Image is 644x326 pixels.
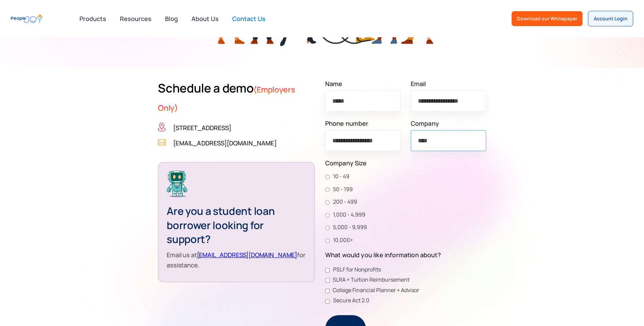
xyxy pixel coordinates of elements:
input: PSLF for Nonprofits [325,268,330,272]
a: [EMAIL_ADDRESS][DOMAIN_NAME] [197,251,297,259]
a: Blog [161,11,182,26]
div: Products [75,12,110,25]
span: 50 - 199 [330,185,353,194]
img: Icon [158,123,166,131]
a: Account Login [588,11,633,26]
a: Contact Us [228,11,270,26]
span: Schedule a demo [158,80,253,96]
span: SLRA + Tuition Reimbursement [330,276,409,284]
span: 1,000 - 4,999 [330,210,365,219]
span: 10 - 49 [330,172,349,181]
input: College Financial Planner + Advisor [325,289,330,293]
span: 10,000+ [330,236,353,245]
label: Email [411,79,486,89]
input: 5,000 - 9,999 [325,226,330,230]
div: Account Login [594,15,627,22]
span: College Financial Planner + Advisor [330,286,419,295]
input: 50 - 199 [325,187,330,192]
p: Email us at for assistance. [167,250,306,270]
label: Company Size [325,158,486,168]
input: 10,000+ [325,239,330,243]
div: Download our Whitepaper [517,15,577,22]
a: [EMAIL_ADDRESS][DOMAIN_NAME] [173,138,276,148]
p: [STREET_ADDRESS] [173,123,231,133]
input: 10 - 49 [325,175,330,179]
img: Icon [158,138,166,147]
label: Name [325,79,401,89]
input: 1,000 - 4,999 [325,213,330,218]
a: Resources [116,11,155,26]
input: SLRA + Tuition Reimbursement [325,278,330,283]
a: home [11,11,43,26]
a: About Us [187,11,223,26]
span: 5,000 - 9,999 [330,223,367,232]
span: Secure Act 2.0 [330,296,369,305]
input: Secure Act 2.0 [325,299,330,304]
label: Phone number [325,118,401,128]
input: 200 - 499 [325,200,330,205]
h3: Are you a student loan borrower looking for support? [167,204,306,246]
span: PSLF for Nonprofits [333,265,381,274]
label: Company [411,118,486,128]
label: What would you like information about? [325,250,486,260]
span: 200 - 499 [330,198,357,206]
a: Download our Whitepaper [512,11,583,26]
